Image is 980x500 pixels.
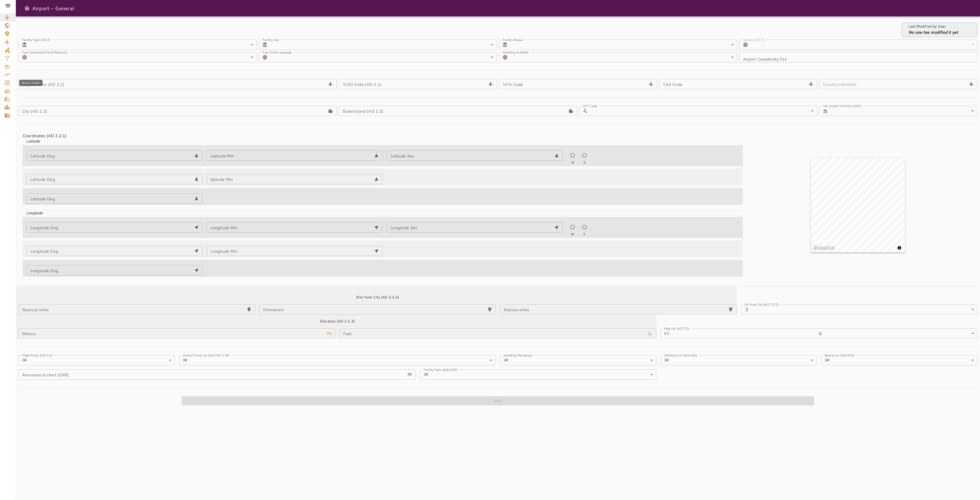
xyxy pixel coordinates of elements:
[423,367,457,371] label: Facility Fees apply (AD)
[262,50,292,54] label: Fuel Email Language
[22,135,743,144] div: Latitude
[503,50,529,54] label: Handling Available
[320,319,355,324] h6: Elevation (AD 2.2.3)
[182,353,229,357] label: Control Tower on field (AD 2.18)
[571,160,574,165] span: N
[830,106,977,116] div: ​
[671,328,977,339] div: 0
[32,4,74,12] h6: Airport - General
[356,295,399,300] h6: Dist from City (AD 2.2.2)
[19,80,43,86] div: Service Orders
[262,37,279,42] label: Facility Use
[908,24,958,29] p: Last Modified by User
[664,353,697,357] label: Windsock on field (AD)
[583,160,585,165] span: S
[22,50,67,54] label: Fuel Automated Email Required
[503,37,523,42] label: Facility Status
[908,29,958,35] p: No one has modified it yet
[811,158,905,252] canvas: Map
[571,232,574,237] span: W
[743,37,765,42] label: Country (AD 2)
[22,3,32,13] button: Open drawer
[823,103,861,108] label: Intl. Airport of Entry (AOE)
[813,245,835,251] a: Mapbox logo
[583,103,597,108] label: UTC Code
[664,326,689,330] label: Mag Var (AD 2.2)
[22,353,52,357] label: Flight Rules (AD 2.2)
[22,206,743,216] div: Longitude
[504,353,532,357] label: Handling Mandatory
[22,133,739,139] h4: Coordinates (AD 2.2.1)
[583,232,585,237] span: E
[744,302,779,306] label: Dir from City (AD 2.2.2)
[22,37,50,42] label: Facility Type (AD 2)
[825,353,854,357] label: Beacon on field (AD)
[896,245,902,251] button: Toggle attribution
